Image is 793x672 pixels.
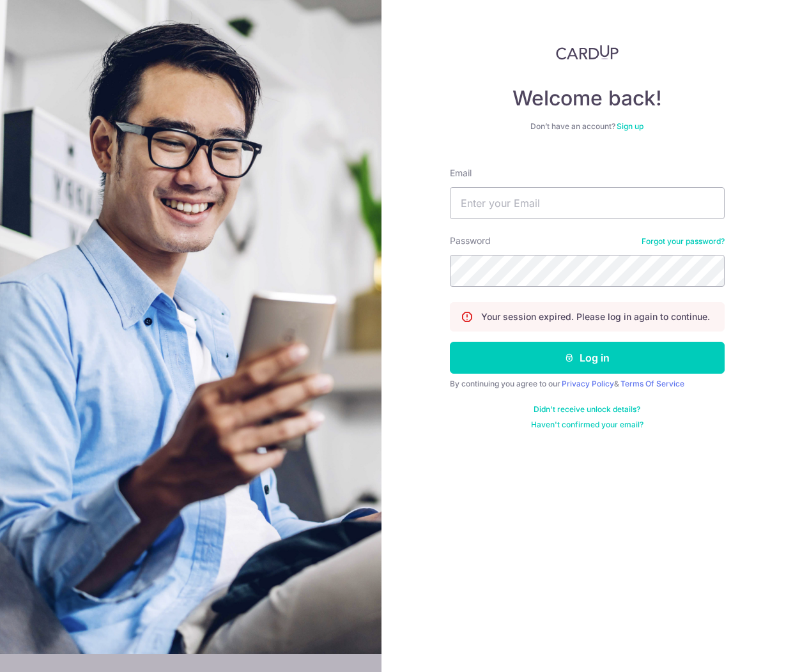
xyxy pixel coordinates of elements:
input: Enter your Email [450,187,725,219]
div: Don’t have an account? [450,121,725,132]
a: Haven't confirmed your email? [531,420,643,430]
div: By continuing you agree to our & [450,379,725,389]
a: Privacy Policy [562,379,614,388]
a: Sign up [617,121,643,131]
h4: Welcome back! [450,86,725,111]
p: Your session expired. Please log in again to continue. [481,310,710,323]
label: Password [450,234,491,247]
a: Didn't receive unlock details? [534,404,640,415]
img: CardUp Logo [556,45,619,60]
label: Email [450,167,472,179]
a: Forgot your password? [642,236,725,247]
button: Log in [450,342,725,374]
a: Terms Of Service [620,379,684,388]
